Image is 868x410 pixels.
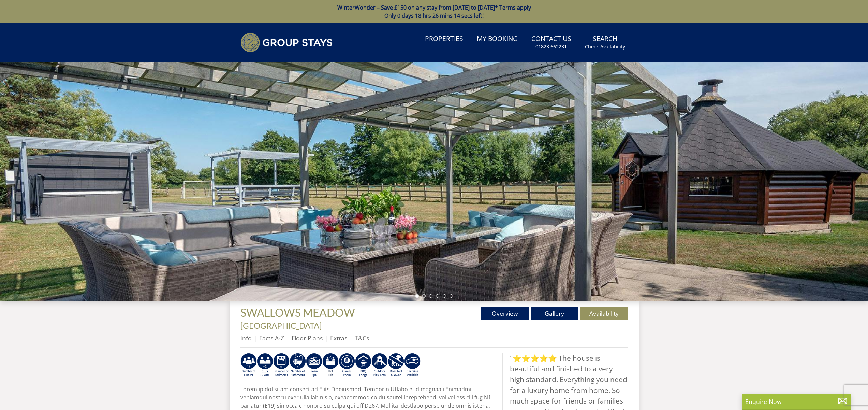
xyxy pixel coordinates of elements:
[322,353,339,378] img: AD_4nXcpX5uDwed6-YChlrI2BYOgXwgg3aqYHOhRm0XfZB-YtQW2NrmeCr45vGAfVKUq4uWnc59ZmEsEzoF5o39EWARlT1ewO...
[585,43,625,50] small: Check Availability
[355,334,369,342] a: T&Cs
[745,397,848,406] p: Enquire Now
[240,306,357,319] a: SWALLOWS MEADOW
[290,353,306,378] img: AD_4nXdxWG_VJzWvdcEgUAXGATx6wR9ALf-b3pO0Wv8JqPQicHBbIur_fycMGrCfvtJxUkL7_dC_Ih2A3VWjPzrEQCT_Y6-em...
[580,307,628,320] a: Availability
[240,306,355,319] span: SWALLOWS MEADOW
[531,307,578,320] a: Gallery
[240,33,333,52] img: Group Stays
[384,12,484,19] span: Only 0 days 18 hrs 26 mins 14 secs left!
[306,353,322,378] img: AD_4nXeGPOijBfXJOWn1DYat7hkbQLIrN48yJVYawtWbqLjbxj3dEWFa8cO9z0HszglWmBmNnq-EloQUXMJBCLMs01_EmkV6T...
[371,353,388,378] img: AD_4nXfjdDqPkGBf7Vpi6H87bmAUe5GYCbodrAbU4sf37YN55BCjSXGx5ZgBV7Vb9EJZsXiNVuyAiuJUB3WVt-w9eJ0vaBcHg...
[535,43,567,50] small: 01823 662231
[240,353,257,378] img: AD_4nXeyNBIiEViFqGkFxeZn-WxmRvSobfXIejYCAwY7p4slR9Pvv7uWB8BWWl9Rip2DDgSCjKzq0W1yXMRj2G_chnVa9wg_L...
[422,31,466,47] a: Properties
[474,31,520,47] a: My Booking
[481,307,529,320] a: Overview
[582,31,628,54] a: SearchCheck Availability
[273,353,290,378] img: AD_4nXfRzBlt2m0mIteXDhAcJCdmEApIceFt1SPvkcB48nqgTZkfMpQlDmULa47fkdYiHD0skDUgcqepViZHFLjVKS2LWHUqM...
[529,31,574,54] a: Contact Us01823 662231
[355,353,371,378] img: AD_4nXfdu1WaBqbCvRx5dFd3XGC71CFesPHPPZknGuZzXQvBzugmLudJYyY22b9IpSVlKbnRjXo7AJLKEyhYodtd_Fvedgm5q...
[259,334,284,342] a: Facts A-Z
[388,353,404,378] img: AD_4nXfkFtrpaXUtUFzPNUuRY6lw1_AXVJtVz-U2ei5YX5aGQiUrqNXS9iwbJN5FWUDjNILFFLOXd6gEz37UJtgCcJbKwxVV0...
[339,353,355,378] img: AD_4nXdrZMsjcYNLGsKuA84hRzvIbesVCpXJ0qqnwZoX5ch9Zjv73tWe4fnFRs2gJ9dSiUubhZXckSJX_mqrZBmYExREIfryF...
[240,334,252,342] a: Info
[404,353,421,378] img: AD_4nXcnT2OPG21WxYUhsl9q61n1KejP7Pk9ESVM9x9VetD-X_UXXoxAKaMRZGYNcSGiAsmGyKm0QlThER1osyFXNLmuYOVBV...
[292,334,323,342] a: Floor Plans
[330,334,347,342] a: Extras
[240,321,322,330] a: [GEOGRAPHIC_DATA]
[257,353,273,378] img: AD_4nXeP6WuvG491uY6i5ZIMhzz1N248Ei-RkDHdxvvjTdyF2JXhbvvI0BrTCyeHgyWBEg8oAgd1TvFQIsSlzYPCTB7K21VoI...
